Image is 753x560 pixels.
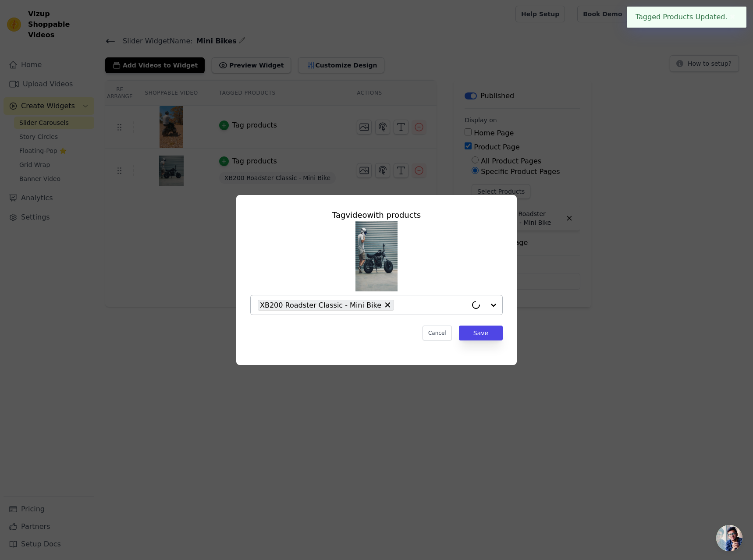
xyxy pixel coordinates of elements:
[355,221,398,291] img: vizup-images-288a.jpg
[459,326,503,340] button: Save
[260,300,381,311] span: XB200 Roadster Classic - Mini Bike
[250,209,503,221] div: Tag video with products
[423,326,452,340] button: Cancel
[716,525,742,551] a: Open chat
[728,12,738,22] button: Close
[627,7,746,28] div: Tagged Products Updated.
